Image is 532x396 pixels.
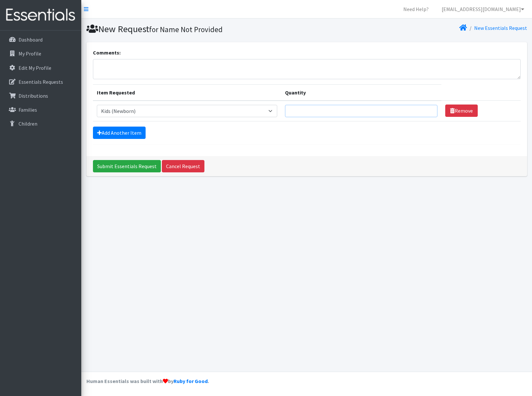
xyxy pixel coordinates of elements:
[93,127,146,139] a: Add Another Item
[86,378,209,384] strong: Human Essentials was built with by .
[93,84,281,101] th: Item Requested
[19,93,48,99] p: Distributions
[149,25,223,34] small: for Name Not Provided
[19,50,41,57] p: My Profile
[3,75,79,88] a: Essentials Requests
[19,65,51,71] p: Edit My Profile
[281,84,441,101] th: Quantity
[86,23,305,35] h1: New Request
[398,3,434,16] a: Need Help?
[445,105,478,117] a: Remove
[436,3,529,16] a: [EMAIL_ADDRESS][DOMAIN_NAME]
[19,79,63,85] p: Essentials Requests
[93,49,121,56] label: Comments:
[19,120,37,127] p: Children
[93,160,161,172] input: Submit Essentials Request
[19,36,43,43] p: Dashboard
[3,89,79,102] a: Distributions
[3,47,79,60] a: My Profile
[3,4,79,26] img: HumanEssentials
[162,160,204,172] a: Cancel Request
[3,33,79,46] a: Dashboard
[3,117,79,130] a: Children
[3,61,79,74] a: Edit My Profile
[474,25,527,31] a: New Essentials Request
[3,103,79,116] a: Families
[174,378,208,384] a: Ruby for Good
[19,106,37,113] p: Families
